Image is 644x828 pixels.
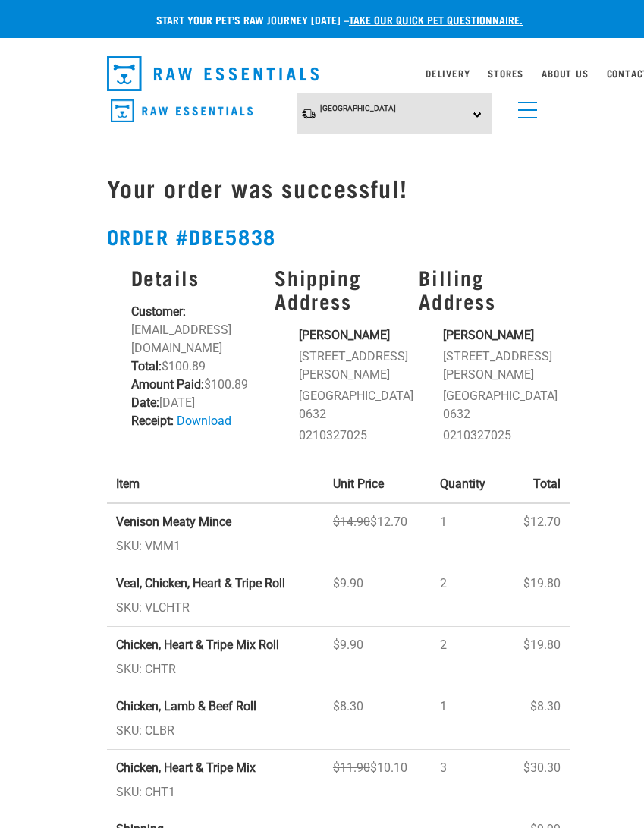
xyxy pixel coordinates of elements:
a: menu [510,93,538,120]
strong: Chicken, Heart & Tripe Mix Roll [116,638,279,652]
td: $19.80 [505,626,570,688]
th: Item [107,466,324,503]
td: $9.90 [324,565,431,626]
li: [GEOGRAPHIC_DATA] 0632 [443,387,545,423]
h1: Your order was successful! [107,174,570,201]
a: Stores [488,71,523,76]
span: [GEOGRAPHIC_DATA] [320,104,396,112]
h3: Shipping Address [275,266,401,312]
strike: $14.90 [333,515,370,529]
td: $9.90 [324,626,431,688]
td: $8.30 [324,688,431,749]
td: $8.30 [505,688,570,749]
a: Delivery [426,71,470,76]
strong: Venison Meaty Mince [116,515,231,529]
th: Quantity [431,466,504,503]
td: SKU: VLCHTR [107,565,324,626]
td: SKU: CHT1 [107,749,324,811]
strong: Chicken, Heart & Tripe Mix [116,760,256,775]
strong: Total: [131,359,162,373]
strong: Amount Paid: [131,377,204,392]
strong: [PERSON_NAME] [443,328,534,342]
strong: Veal, Chicken, Heart & Tripe Roll [116,576,285,590]
td: 1 [431,688,504,749]
td: $19.80 [505,565,570,626]
td: 2 [431,565,504,626]
li: 0210327025 [443,427,545,445]
li: [STREET_ADDRESS][PERSON_NAME] [443,348,545,384]
img: van-moving.png [301,108,316,120]
td: $12.70 [505,503,570,565]
td: 3 [431,749,504,811]
td: $30.30 [505,749,570,811]
img: Raw Essentials Logo [111,99,253,123]
li: 0210327025 [299,427,401,445]
td: 2 [431,626,504,688]
th: Unit Price [324,466,431,503]
a: Download [177,414,231,428]
strong: Chicken, Lamb & Beef Roll [116,699,256,713]
strong: [PERSON_NAME] [299,328,390,342]
img: Raw Essentials Logo [107,56,319,91]
td: SKU: VMM1 [107,503,324,565]
h3: Billing Address [419,266,545,312]
strong: Customer: [131,304,186,319]
h2: Order #dbe5838 [107,225,570,248]
a: take our quick pet questionnaire. [349,17,523,22]
td: SKU: CLBR [107,688,324,749]
nav: dropdown navigation [95,50,550,97]
td: $12.70 [324,503,431,565]
div: [EMAIL_ADDRESS][DOMAIN_NAME] $100.89 $100.89 [DATE] [122,257,266,456]
a: About Us [542,71,588,76]
strike: $11.90 [333,760,370,775]
td: SKU: CHTR [107,626,324,688]
h3: Details [131,266,257,289]
td: 1 [431,503,504,565]
li: [GEOGRAPHIC_DATA] 0632 [299,387,401,423]
strong: Receipt: [131,414,174,428]
li: [STREET_ADDRESS][PERSON_NAME] [299,348,401,384]
td: $10.10 [324,749,431,811]
th: Total [505,466,570,503]
strong: Date: [131,395,159,410]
